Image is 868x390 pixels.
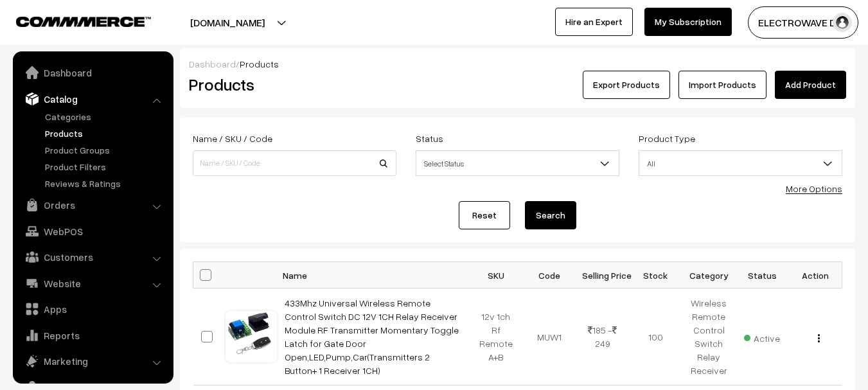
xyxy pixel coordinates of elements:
[818,334,820,342] img: Menu
[629,262,682,288] th: Stock
[277,262,470,288] th: Name
[576,288,629,386] td: 185 - 249
[583,71,670,99] button: Export Products
[42,177,169,190] a: Reviews & Ratings
[16,272,169,295] a: Website
[16,324,169,347] a: Reports
[42,127,169,140] a: Products
[16,61,169,84] a: Dashboard
[189,58,236,69] a: Dashboard
[193,150,396,176] input: Name / SKU / Code
[416,152,619,175] span: Select Status
[639,132,695,145] label: Product Type
[16,17,151,26] img: COMMMERCE
[748,6,858,39] button: ELECTROWAVE DE…
[189,75,395,94] h2: Products
[576,262,629,288] th: Selling Price
[470,288,523,386] td: 12v 1ch Rf Remote A+B
[16,13,128,28] a: COMMMERCE
[639,152,842,175] span: All
[789,262,842,288] th: Action
[16,193,169,217] a: Orders
[189,57,846,71] div: /
[42,160,169,173] a: Product Filters
[744,328,780,345] span: Active
[682,288,736,386] td: Wireless Remote Control Switch Relay Receiver
[522,288,576,386] td: MUW1
[682,262,736,288] th: Category
[639,150,842,176] span: All
[145,6,310,39] button: [DOMAIN_NAME]
[416,132,443,145] label: Status
[240,58,279,69] span: Products
[42,110,169,123] a: Categories
[736,262,789,288] th: Status
[678,71,766,99] a: Import Products
[555,8,633,36] a: Hire an Expert
[522,262,576,288] th: Code
[459,201,510,229] a: Reset
[416,150,619,176] span: Select Status
[470,262,523,288] th: SKU
[833,13,852,32] img: user
[193,132,272,145] label: Name / SKU / Code
[16,220,169,243] a: WebPOS
[525,201,576,229] button: Search
[16,87,169,111] a: Catalog
[42,143,169,157] a: Product Groups
[786,183,842,194] a: More Options
[629,288,682,386] td: 100
[16,350,169,373] a: Marketing
[285,297,459,376] a: 433Mhz Universal Wireless Remote Control Switch DC 12V 1CH Relay Receiver Module RF Transmitter M...
[775,71,846,99] a: Add Product
[644,8,732,36] a: My Subscription
[16,245,169,269] a: Customers
[16,297,169,321] a: Apps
